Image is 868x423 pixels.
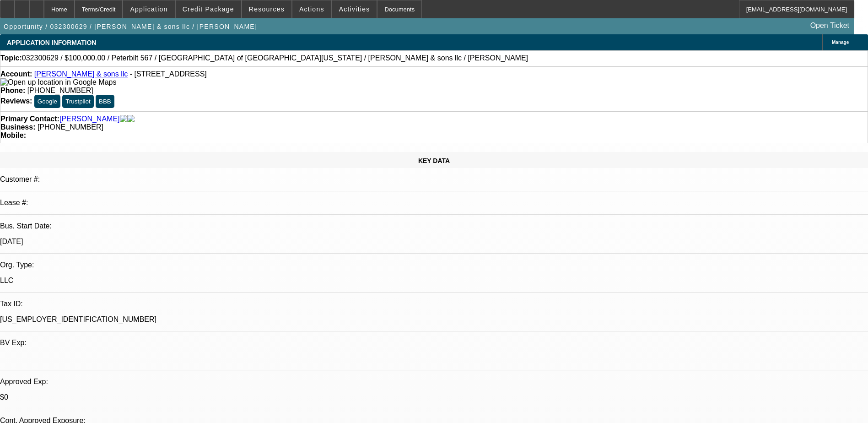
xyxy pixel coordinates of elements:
button: Application [123,0,174,18]
span: Activities [339,5,370,13]
img: facebook-icon.png [120,115,127,123]
button: Credit Package [176,0,241,18]
a: [PERSON_NAME] [59,115,120,123]
a: Open Ticket [807,18,853,33]
span: Resources [249,5,285,13]
span: [PHONE_NUMBER] [27,87,93,94]
button: Google [34,95,60,108]
button: Trustpilot [62,95,93,108]
strong: Business: [0,123,35,131]
img: Open up location in Google Maps [0,78,116,87]
span: [PHONE_NUMBER] [38,123,103,131]
span: Manage [832,40,849,45]
span: Actions [299,5,324,13]
button: Actions [292,0,331,18]
strong: Account: [0,70,32,78]
button: Activities [332,0,377,18]
button: BBB [96,95,114,108]
span: APPLICATION INFORMATION [7,39,96,46]
span: Opportunity / 032300629 / [PERSON_NAME] & sons llc / [PERSON_NAME] [4,23,257,30]
span: 032300629 / $100,000.00 / Peterbilt 567 / [GEOGRAPHIC_DATA] of [GEOGRAPHIC_DATA][US_STATE] / [PER... [22,54,528,62]
span: - [STREET_ADDRESS] [130,70,207,78]
button: Resources [242,0,291,18]
strong: Topic: [0,54,22,62]
span: KEY DATA [418,157,450,164]
img: linkedin-icon.png [127,115,135,123]
a: View Google Maps [0,78,116,86]
strong: Mobile: [0,131,26,139]
strong: Primary Contact: [0,115,59,123]
span: Credit Package [183,5,234,13]
a: [PERSON_NAME] & sons llc [34,70,128,78]
strong: Phone: [0,87,25,94]
strong: Reviews: [0,97,32,105]
span: Application [130,5,167,13]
